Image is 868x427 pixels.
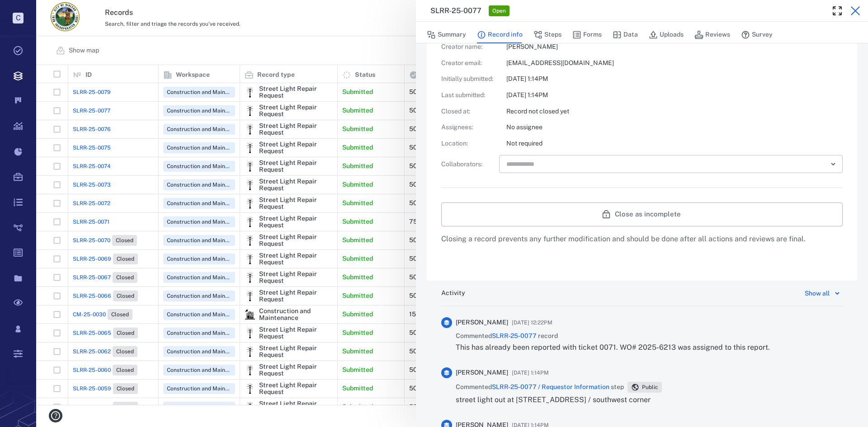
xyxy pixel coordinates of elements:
[441,202,843,226] button: Close as incomplete
[456,394,662,405] p: street light out at [STREET_ADDRESS] / southwest corner
[741,26,773,43] button: Survey
[506,59,843,68] p: [EMAIL_ADDRESS][DOMAIN_NAME]
[491,7,508,15] span: Open
[13,13,24,23] p: C
[441,42,495,52] p: Creator name :
[441,139,495,148] p: Location :
[441,107,495,116] p: Closed at :
[441,123,495,132] p: Assignees :
[20,6,39,14] span: Help
[506,139,843,148] p: Not required
[506,123,843,132] p: No assignee
[441,91,495,100] p: Last submitted :
[506,75,843,84] p: [DATE] 1:14PM
[506,107,843,116] p: Record not closed yet
[846,2,864,20] button: Close
[456,318,508,327] span: [PERSON_NAME]
[492,332,537,339] a: SLRR-25-0077
[441,59,495,68] p: Creator email :
[512,367,549,378] span: [DATE] 1:14PM
[828,2,846,20] button: Toggle Fullscreen
[441,75,495,84] p: Initially submitted :
[7,7,393,15] body: Rich Text Area. Press ALT-0 for help.
[506,91,843,100] p: [DATE] 1:14PM
[430,5,481,16] h3: SLRR-25-0077
[805,288,830,299] div: Show all
[456,368,508,377] span: [PERSON_NAME]
[456,342,770,353] p: This has already been reported with ticket 0071. WO# 2025-6213 was assigned to this report.
[477,26,523,43] button: Record info
[441,234,843,244] p: Closing a record prevents any further modification and should be done after all actions and revie...
[649,26,684,43] button: Uploads
[640,384,660,391] span: Public
[492,383,609,390] a: SLRR-25-0077 / Requestor Information
[827,158,840,170] button: Open
[441,160,495,169] p: Collaborators :
[694,26,730,43] button: Reviews
[441,289,465,298] h6: Activity
[512,317,552,328] span: [DATE] 12:22PM
[613,26,638,43] button: Data
[456,383,624,392] span: Commented step
[456,332,558,341] span: Commented record
[427,26,466,43] button: Summary
[572,26,602,43] button: Forms
[506,42,843,52] p: [PERSON_NAME]
[533,26,561,43] button: Steps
